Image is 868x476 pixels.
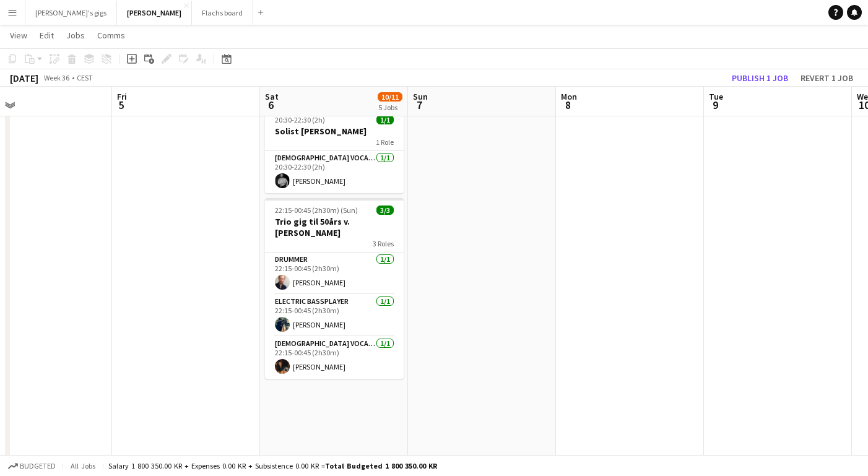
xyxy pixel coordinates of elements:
[265,126,404,137] h3: Solist [PERSON_NAME]
[25,1,117,25] button: [PERSON_NAME]'s gigs
[265,216,404,238] h3: Trio gig til 50års v. [PERSON_NAME]
[265,295,404,337] app-card-role: Electric Bassplayer1/122:15-00:45 (2h30m)[PERSON_NAME]
[709,91,723,102] span: Tue
[77,73,93,82] div: CEST
[40,30,54,41] span: Edit
[561,91,577,102] span: Mon
[265,151,404,193] app-card-role: [DEMOGRAPHIC_DATA] Vocal + Guitar1/120:30-22:30 (2h)[PERSON_NAME]
[275,206,358,215] span: 22:15-00:45 (2h30m) (Sun)
[265,91,279,102] span: Sat
[411,98,428,112] span: 7
[61,27,90,43] a: Jobs
[325,461,437,470] span: Total Budgeted 1 800 350.00 KR
[373,239,394,248] span: 3 Roles
[707,98,723,112] span: 9
[35,27,59,43] a: Edit
[10,72,38,84] div: [DATE]
[5,27,32,43] a: View
[376,137,394,147] span: 1 Role
[265,108,404,193] app-job-card: 20:30-22:30 (2h)1/1Solist [PERSON_NAME]1 Role[DEMOGRAPHIC_DATA] Vocal + Guitar1/120:30-22:30 (2h)...
[378,103,402,112] div: 5 Jobs
[41,73,72,82] span: Week 36
[376,206,394,215] span: 3/3
[68,461,98,470] span: All jobs
[376,115,394,124] span: 1/1
[413,91,428,102] span: Sun
[727,70,793,86] button: Publish 1 job
[10,30,27,41] span: View
[378,92,402,102] span: 10/11
[115,98,127,112] span: 5
[20,462,56,470] span: Budgeted
[275,115,325,124] span: 20:30-22:30 (2h)
[265,253,404,295] app-card-role: Drummer1/122:15-00:45 (2h30m)[PERSON_NAME]
[108,461,437,470] div: Salary 1 800 350.00 KR + Expenses 0.00 KR + Subsistence 0.00 KR =
[796,70,858,86] button: Revert 1 job
[192,1,253,25] button: Flachs board
[66,30,85,41] span: Jobs
[265,337,404,379] app-card-role: [DEMOGRAPHIC_DATA] Vocal + Guitar1/122:15-00:45 (2h30m)[PERSON_NAME]
[92,27,130,43] a: Comms
[559,98,577,112] span: 8
[265,198,404,379] app-job-card: 22:15-00:45 (2h30m) (Sun)3/3Trio gig til 50års v. [PERSON_NAME]3 RolesDrummer1/122:15-00:45 (2h30...
[97,30,125,41] span: Comms
[117,91,127,102] span: Fri
[263,98,279,112] span: 6
[117,1,192,25] button: [PERSON_NAME]
[6,459,58,473] button: Budgeted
